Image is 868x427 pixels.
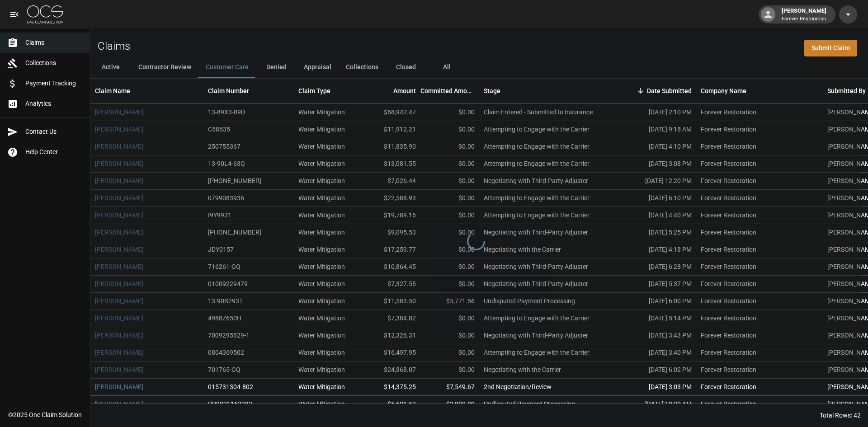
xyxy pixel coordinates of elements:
a: Submit Claim [804,40,857,56]
button: Customer Care [198,56,256,78]
div: [PERSON_NAME] [778,6,830,23]
div: $14,375.25 [362,379,420,396]
div: PP0021162282 [208,399,252,408]
a: [PERSON_NAME] [95,399,143,408]
div: Claim Type [298,78,330,103]
button: Closed [386,56,426,78]
div: [DATE] 3:03 PM [615,379,696,396]
span: Payment Tracking [25,79,83,88]
div: Water Mitigation [298,382,345,391]
button: open drawer [5,5,24,23]
div: $3,800.00 [420,396,479,413]
span: Claims [25,38,83,47]
button: Active [90,56,131,78]
img: ocs-logo-white-transparent.png [27,5,63,23]
button: All [426,56,467,78]
button: Denied [256,56,297,78]
div: $5,601.52 [362,396,420,413]
div: Submitted By [827,78,866,103]
div: 2nd Negotiation/Review [484,382,552,391]
span: Help Center [25,147,83,157]
div: Company Name [696,78,823,103]
a: [PERSON_NAME] [95,382,143,391]
div: $7,549.67 [420,379,479,396]
div: Stage [484,78,500,103]
div: Date Submitted [615,78,696,103]
div: Forever Restoration [701,382,756,391]
div: Claim Number [203,78,294,103]
div: Water Mitigation [298,399,345,408]
span: Analytics [25,99,83,108]
div: Date Submitted [647,78,692,103]
div: Committed Amount [420,78,475,103]
div: [DATE] 10:22 AM [615,396,696,413]
div: Claim Number [208,78,249,103]
div: Amount [362,78,420,103]
button: Appraisal [297,56,339,78]
div: Claim Type [294,78,362,103]
p: Forever Restoration [782,15,826,23]
div: Amount [393,78,416,103]
div: © 2025 One Claim Solution [8,410,82,419]
h2: Claims [98,40,130,53]
div: Claim Name [90,78,203,103]
div: dynamic tabs [90,56,868,78]
div: Forever Restoration [701,399,756,408]
div: Stage [479,78,615,103]
button: Collections [339,56,386,78]
span: Collections [25,58,83,68]
div: Undisputed Payment Processing [484,399,575,408]
div: Committed Amount [420,78,479,103]
button: Sort [634,84,647,97]
button: Contractor Review [131,56,198,78]
span: Contact Us [25,127,83,136]
div: 015731304-802 [208,382,253,391]
div: Total Rows: 42 [820,411,861,420]
div: Claim Name [95,78,130,103]
div: Company Name [701,78,746,103]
